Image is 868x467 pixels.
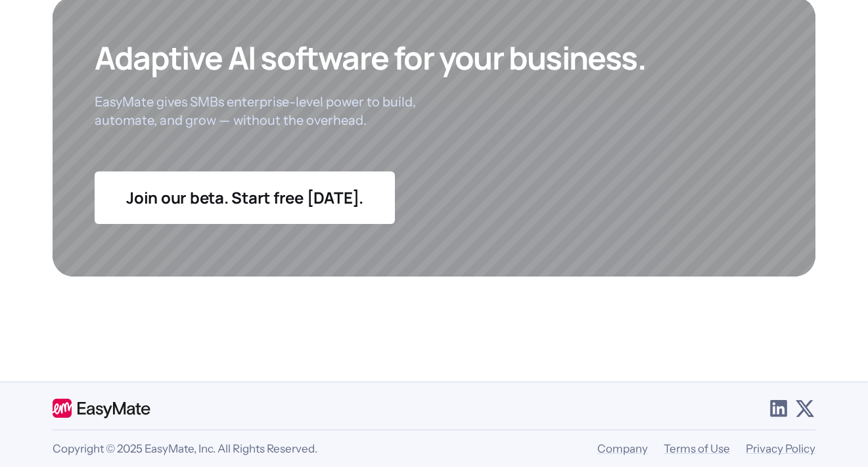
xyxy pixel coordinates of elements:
p: Copyright © 2025 EasyMate, Inc. All Rights Reserved. [53,441,317,456]
a: Privacy Policy [746,442,815,455]
a: Terms of Use [664,442,730,455]
img: EasyMate logo [53,398,150,418]
a: Company [597,442,648,455]
h2: Adaptive AI software for your business. [95,39,646,77]
p: EasyMate gives SMBs enterprise-level power to build, automate, and grow — without the overhead. [95,93,436,129]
